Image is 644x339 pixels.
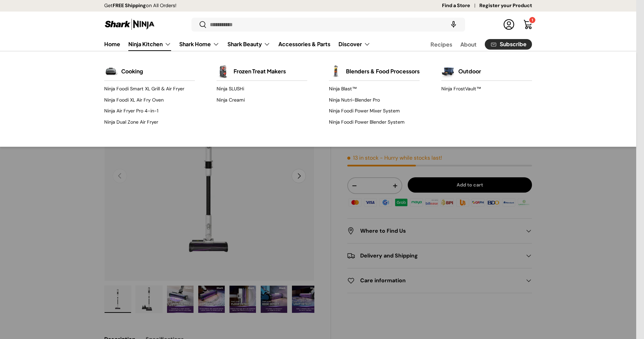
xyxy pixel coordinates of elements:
span: 1 [532,18,533,22]
a: About [460,38,477,51]
a: Ninja Kitchen [128,37,171,51]
p: Get on All Orders! [104,2,177,10]
summary: Shark Beauty [223,37,274,51]
a: Accessories & Parts [278,37,330,51]
a: Discover [338,37,370,51]
nav: Secondary [414,37,532,51]
speech-search-button: Search by voice [443,17,464,32]
a: Shark Beauty [227,37,270,51]
a: Recipes [430,38,452,51]
a: Register your Product [479,2,532,10]
summary: Discover [334,37,374,51]
span: Subscribe [500,41,527,47]
a: Home [104,37,120,51]
nav: Primary [104,37,370,51]
a: Find a Store [442,2,479,10]
strong: FREE Shipping [113,2,146,8]
summary: Ninja Kitchen [124,37,175,51]
summary: Shark Home [175,37,223,51]
a: Subscribe [485,39,532,50]
img: Shark Ninja Philippines [104,18,155,31]
a: Shark Home [179,37,219,51]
